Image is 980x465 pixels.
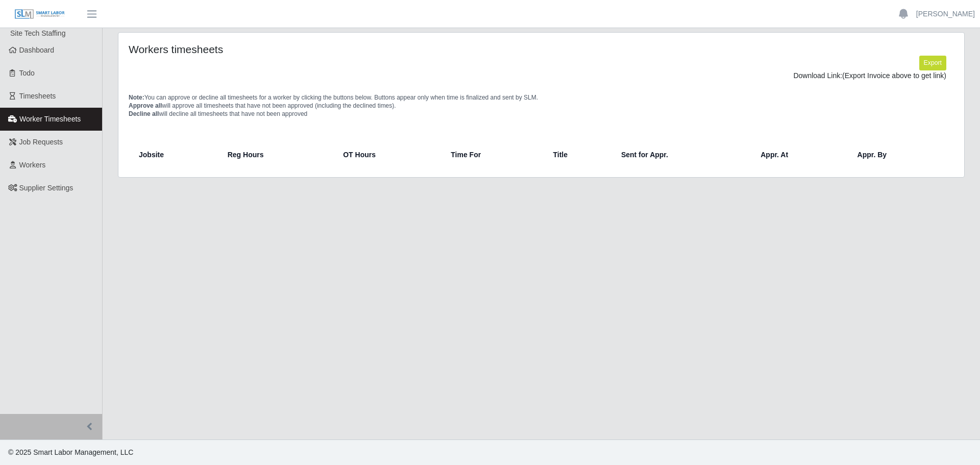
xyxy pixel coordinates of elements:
span: Dashboard [19,46,55,54]
th: Reg Hours [219,142,335,167]
div: Download Link: [136,70,946,81]
th: OT Hours [335,142,443,167]
th: Sent for Appr. [613,142,752,167]
span: © 2025 Smart Labor Management, LLC [8,448,133,456]
span: Site Tech Staffing [10,29,65,37]
span: (Export Invoice above to get link) [842,71,946,80]
span: Decline all [129,110,159,117]
img: SLM Logo [14,9,65,20]
span: Todo [19,69,35,77]
span: Approve all [129,102,162,109]
th: Jobsite [133,142,219,167]
span: Job Requests [19,138,63,146]
span: Timesheets [19,92,56,100]
span: Note: [129,94,144,101]
th: Time For [443,142,545,167]
th: Appr. At [752,142,849,167]
span: Workers [19,161,46,169]
th: Appr. By [849,142,950,167]
h4: Workers timesheets [129,43,463,56]
a: [PERSON_NAME] [916,9,975,19]
th: Title [545,142,613,167]
button: Export [919,56,946,70]
span: Supplier Settings [19,184,73,192]
span: Worker Timesheets [19,115,81,123]
p: You can approve or decline all timesheets for a worker by clicking the buttons below. Buttons app... [129,93,954,118]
